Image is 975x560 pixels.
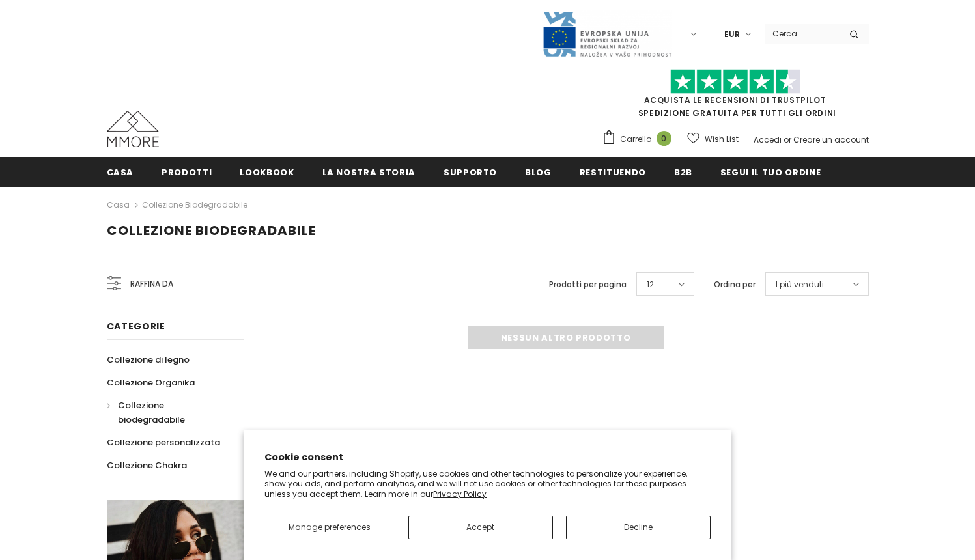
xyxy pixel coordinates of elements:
[107,320,165,333] span: Categorie
[162,166,212,178] span: Prodotti
[647,278,654,291] span: 12
[525,166,552,178] span: Blog
[714,278,756,291] label: Ordina per
[142,199,247,210] a: Collezione biodegradabile
[107,431,220,454] a: Collezione personalizzata
[130,277,173,291] span: Raffina da
[602,130,678,149] a: Carrello 0
[765,24,840,43] input: Search Site
[657,131,671,146] span: 0
[107,221,316,240] span: Collezione biodegradabile
[620,133,651,146] span: Carrello
[107,459,187,471] span: Collezione Chakra
[322,157,416,186] a: La nostra storia
[670,69,800,94] img: Fidati di Pilot Stars
[674,166,692,178] span: B2B
[687,128,739,150] a: Wish List
[264,451,711,464] h2: Cookie consent
[580,157,646,186] a: Restituendo
[776,278,824,291] span: I più venduti
[408,516,553,539] button: Accept
[542,10,672,58] img: Javni Razpis
[322,166,416,178] span: La nostra storia
[107,157,134,186] a: Casa
[433,488,487,499] a: Privacy Policy
[793,134,869,145] a: Creare un account
[444,157,497,186] a: supporto
[107,111,159,147] img: Casi MMORE
[580,166,646,178] span: Restituendo
[107,376,195,389] span: Collezione Organika
[162,157,212,186] a: Prodotti
[566,516,711,539] button: Decline
[784,134,791,145] span: or
[240,166,294,178] span: Lookbook
[724,28,740,41] span: EUR
[240,157,294,186] a: Lookbook
[107,197,130,213] a: Casa
[720,166,821,178] span: Segui il tuo ordine
[705,133,739,146] span: Wish List
[644,94,827,105] a: Acquista le recensioni di TrustPilot
[602,75,869,119] span: SPEDIZIONE GRATUITA PER TUTTI GLI ORDINI
[107,354,190,366] span: Collezione di legno
[107,348,190,371] a: Collezione di legno
[525,157,552,186] a: Blog
[549,278,627,291] label: Prodotti per pagina
[118,399,185,426] span: Collezione biodegradabile
[107,436,220,449] span: Collezione personalizzata
[542,28,672,39] a: Javni Razpis
[754,134,782,145] a: Accedi
[444,166,497,178] span: supporto
[264,469,711,499] p: We and our partners, including Shopify, use cookies and other technologies to personalize your ex...
[289,522,371,533] span: Manage preferences
[107,371,195,394] a: Collezione Organika
[107,166,134,178] span: Casa
[107,394,229,431] a: Collezione biodegradabile
[107,454,187,477] a: Collezione Chakra
[674,157,692,186] a: B2B
[264,516,395,539] button: Manage preferences
[720,157,821,186] a: Segui il tuo ordine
